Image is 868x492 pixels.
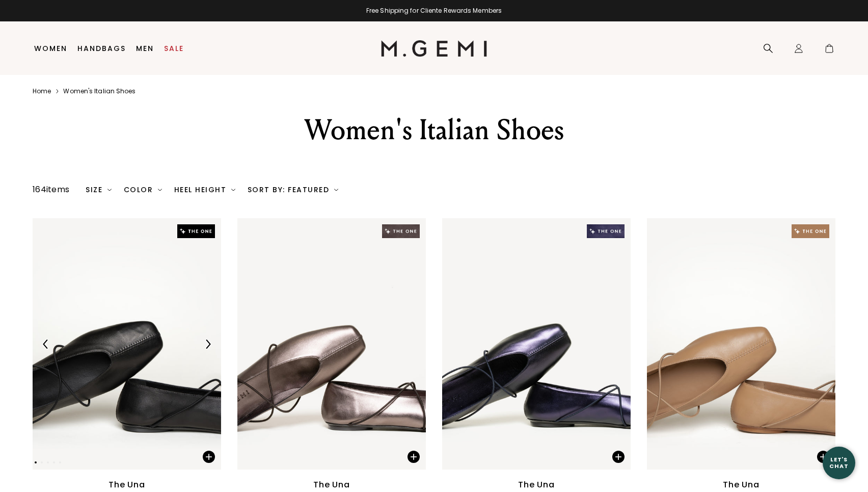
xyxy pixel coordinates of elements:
div: The Una [108,479,145,491]
a: Men [136,44,154,53]
div: The Una [723,479,759,491]
div: Women's Italian Shoes [257,112,611,148]
div: The Una [313,479,350,491]
img: chevron-down.svg [334,188,338,192]
img: Previous Arrow [41,340,50,349]
div: 164 items [33,184,69,196]
div: Size [86,186,112,194]
a: Women [34,44,67,53]
img: The Una [33,218,221,470]
img: Next Arrow [203,340,212,349]
img: The One tag [177,224,215,238]
img: chevron-down.svg [158,188,162,192]
img: The One tag [792,224,829,238]
div: Color [124,186,162,194]
a: Women's italian shoes [63,87,135,95]
img: M.Gemi [381,40,487,57]
a: Sale [164,44,184,53]
img: chevron-down.svg [231,188,235,192]
div: Let's Chat [823,456,855,469]
img: The Una [647,218,835,470]
img: chevron-down.svg [107,188,112,192]
img: The Una [237,218,426,470]
a: Handbags [77,44,126,53]
div: Heel Height [174,186,235,194]
div: The Una [518,479,555,491]
img: The Una [442,218,631,470]
div: Sort By: Featured [248,186,338,194]
a: Home [33,87,51,95]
